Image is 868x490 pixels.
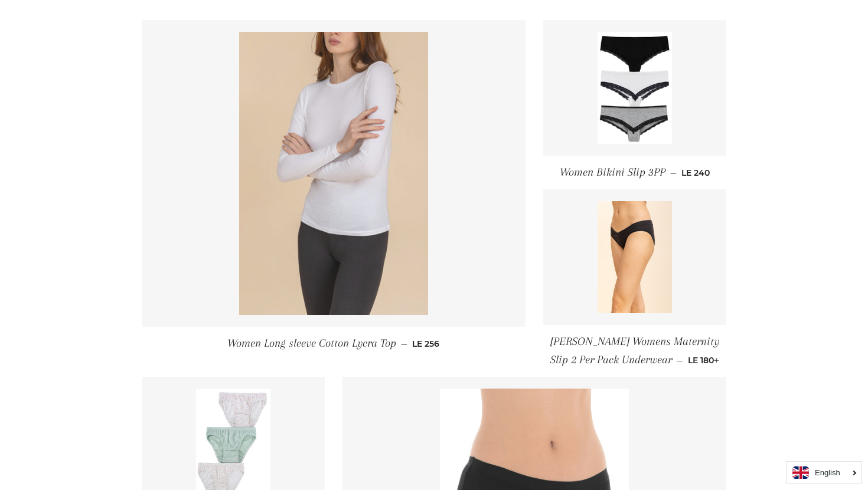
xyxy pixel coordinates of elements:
span: [PERSON_NAME] Womens Maternity Slip 2 Per Pack Underwear [550,335,719,366]
span: — [670,167,677,178]
a: English [792,466,856,479]
span: LE 256 [412,338,439,349]
span: — [677,355,683,366]
a: [PERSON_NAME] Womens Maternity Slip 2 Per Pack Underwear — LE 180 [543,325,726,377]
span: LE 180 [688,355,719,366]
span: LE 240 [681,167,710,178]
a: Women Long sleeve Cotton Lycra Top — LE 256 [142,327,526,360]
span: Women Bikini Slip 3PP [560,166,665,179]
i: English [815,469,840,476]
span: — [401,338,407,349]
a: Women Bikini Slip 3PP — LE 240 [543,156,726,189]
span: Women Long sleeve Cotton Lycra Top [227,337,396,350]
